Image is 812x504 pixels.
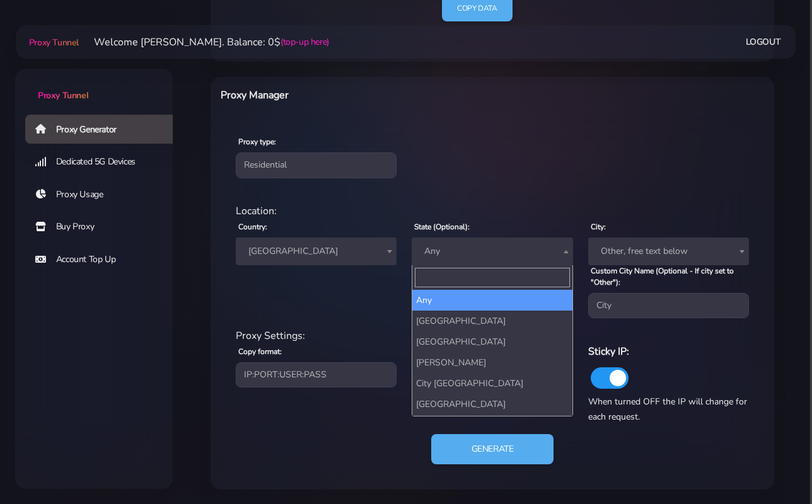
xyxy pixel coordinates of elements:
[79,35,329,50] li: Welcome [PERSON_NAME]. Balance: 0$
[228,203,757,219] div: Location:
[243,243,389,260] span: Germany
[38,89,88,101] span: Proxy Tunnel
[221,87,531,103] h6: Proxy Manager
[412,238,572,265] span: Any
[591,265,749,288] label: Custom City Name (Optional - If city set to "Other"):
[588,343,749,360] h6: Sticky IP:
[412,352,572,373] li: [PERSON_NAME]
[414,221,470,232] label: State (Optional):
[588,293,749,318] input: City
[238,346,282,357] label: Copy format:
[415,268,569,287] input: Search
[281,35,329,49] a: (top-up here)
[26,32,79,52] a: Proxy Tunnel
[412,394,572,415] li: [GEOGRAPHIC_DATA]
[238,221,267,232] label: Country:
[412,331,572,352] li: [GEOGRAPHIC_DATA]
[626,298,796,488] iframe: Webchat Widget
[29,37,79,49] span: Proxy Tunnel
[412,415,572,435] li: [PERSON_NAME]
[746,30,781,54] a: Logout
[238,136,276,147] label: Proxy type:
[588,396,747,423] span: When turned OFF the IP will change for each request.
[588,238,749,265] span: Other, free text below
[25,147,183,176] a: Dedicated 5G Devices
[412,373,572,394] li: City [GEOGRAPHIC_DATA]
[236,238,397,265] span: Germany
[431,434,554,464] button: Generate
[419,243,565,260] span: Any
[412,311,572,331] li: [GEOGRAPHIC_DATA]
[25,245,183,274] a: Account Top Up
[412,290,572,311] li: Any
[596,243,741,260] span: Other, free text below
[591,221,606,232] label: City:
[15,69,173,102] a: Proxy Tunnel
[25,212,183,241] a: Buy Proxy
[25,180,183,209] a: Proxy Usage
[228,328,757,343] div: Proxy Settings:
[25,115,183,144] a: Proxy Generator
